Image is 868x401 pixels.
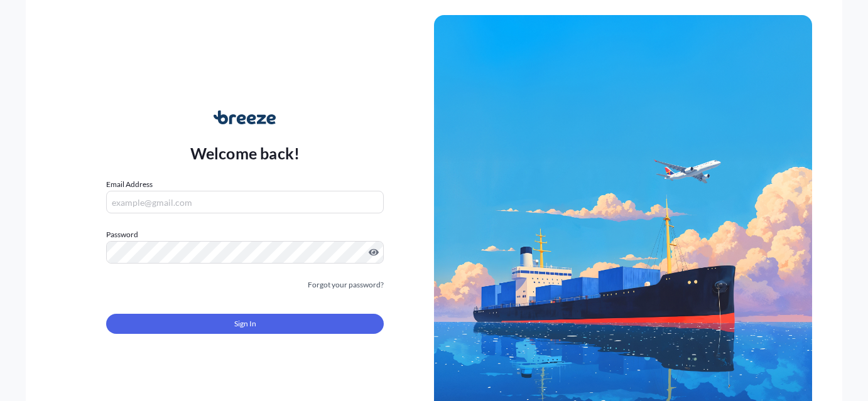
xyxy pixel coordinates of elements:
a: Forgot your password? [308,279,384,291]
label: Email Address [106,178,153,191]
p: Welcome back! [190,143,300,163]
label: Password [106,228,384,241]
button: Sign In [106,314,384,334]
span: Sign In [234,318,256,330]
button: Show password [369,247,379,257]
input: example@gmail.com [106,191,384,213]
